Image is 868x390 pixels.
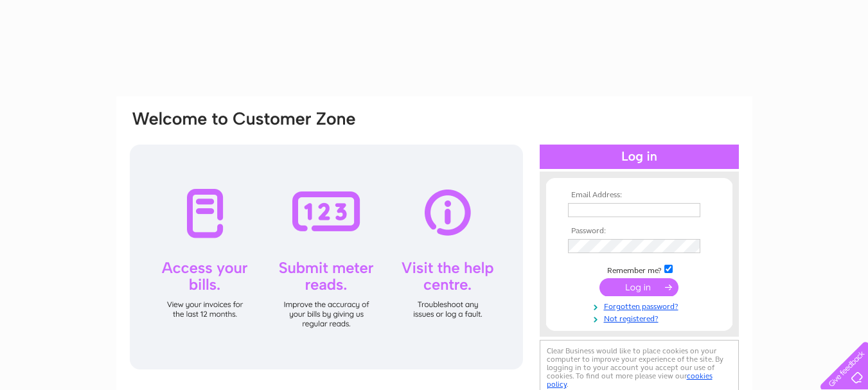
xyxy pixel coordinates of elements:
[599,278,678,296] input: Submit
[568,299,714,312] a: Forgotten password?
[565,191,714,200] th: Email Address:
[568,312,714,324] a: Not registered?
[565,263,714,276] td: Remember me?
[547,371,713,389] a: cookies policy
[565,227,714,236] th: Password:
